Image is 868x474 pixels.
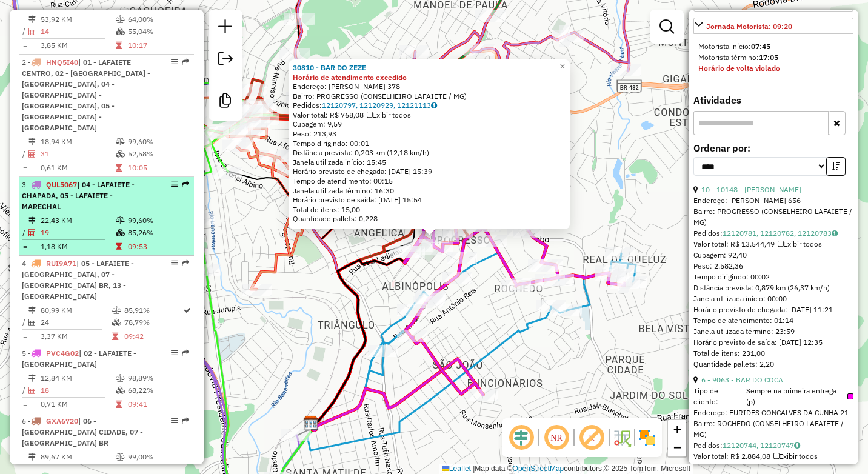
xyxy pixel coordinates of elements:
a: Zoom in [668,420,686,438]
span: 5 - [22,349,136,369]
strong: 30810 - BAR DO ZEZE [293,63,366,72]
span: | [473,464,475,473]
td: 99,60% [127,215,189,227]
i: Tempo total em rota [112,333,118,340]
i: Total de Atividades [28,387,36,394]
div: Peso: 2.582,36 [693,261,853,272]
td: = [22,241,28,253]
td: 99,60% [127,136,189,148]
em: Rota exportada [182,181,189,188]
i: % de utilização do peso [116,375,125,382]
td: 78,79% [124,316,182,329]
h4: Atividades [693,95,853,106]
strong: Horário de atendimento excedido [293,73,407,82]
span: | 01 - LAFAIETE CENTRO, 02 - [GEOGRAPHIC_DATA] - [GEOGRAPHIC_DATA], 04 - [GEOGRAPHIC_DATA] - [GEO... [22,58,150,132]
div: Tempo de atendimento: 01:14 [693,184,853,370]
i: % de utilização do peso [116,16,125,23]
a: 12120744, 12120747 [723,441,800,450]
div: Tempo de atendimento: 00:15 [293,63,566,224]
td: 1,18 KM [40,241,115,253]
i: Tempo total em rota [116,243,122,250]
i: Distância Total [28,16,36,23]
a: Nova sessão e pesquisa [213,15,238,42]
img: Farid - Conselheiro Lafaiete [303,415,319,431]
td: / [22,227,28,239]
a: 10 - 10148 - [PERSON_NAME] [701,185,801,194]
i: Observações [431,102,437,109]
a: Leaflet [442,464,471,473]
a: Jornada Motorista: 09:20 [693,18,853,34]
td: 0,61 KM [40,162,115,174]
div: Map data © contributors,© 2025 TomTom, Microsoft [439,464,693,474]
td: = [22,162,28,174]
td: 12,84 KM [40,372,115,384]
div: Janela utilizada início: 00:00 [693,293,853,304]
i: Tempo total em rota [116,401,122,408]
div: Bairro: PROGRESSO (CONSELHEIRO LAFAIETE / MG) [293,92,566,101]
i: % de utilização do peso [116,217,125,224]
span: PVC4G02 [46,349,79,358]
i: Distância Total [28,453,36,461]
em: Opções [171,181,178,188]
strong: 17:05 [759,53,778,62]
span: QUL5067 [46,180,77,189]
div: Cubagem: 24,88 [693,462,853,473]
span: Ocultar deslocamento [507,423,536,452]
div: Endereço: EURIDES GONCALVES DA CUNHA 21 [693,407,853,418]
span: RUI9A71 [46,259,76,268]
td: 0,71 KM [40,398,115,410]
td: 18,94 KM [40,136,115,148]
td: 3,37 KM [40,330,112,342]
em: Opções [171,259,178,267]
i: Observações [832,230,838,237]
td: 18 [40,384,115,396]
strong: Horário de volta violado [698,64,780,73]
td: 85,91% [124,304,182,316]
span: − [673,439,681,455]
i: Distância Total [28,307,36,314]
span: Exibir todos [367,110,411,119]
span: Ocultar NR [542,423,571,452]
button: Ordem decrescente [826,157,846,176]
td: 98,89% [127,372,189,384]
a: Close popup [555,59,570,74]
a: Exportar sessão [213,47,238,74]
span: 4 - [22,259,134,301]
td: 22,43 KM [40,215,115,227]
span: 2 - [22,58,150,132]
em: Rota exportada [182,259,189,267]
a: 12120781, 12120782, 12120783 [723,229,838,238]
td: = [22,398,28,410]
td: 99,00% [127,451,189,463]
span: | 05 - LAFAIETE - [GEOGRAPHIC_DATA], 07 - [GEOGRAPHIC_DATA] BR, 13 - [GEOGRAPHIC_DATA] [22,259,134,301]
div: Bairro: PROGRESSO (CONSELHEIRO LAFAIETE / MG) [693,206,853,228]
td: 3,85 KM [40,39,115,52]
div: Jornada Motorista: 09:20 [693,36,853,79]
span: Exibir todos [773,452,818,461]
img: Fluxo de ruas [612,428,632,447]
div: Janela utilizada término: 23:59 [693,326,853,337]
span: Exibir rótulo [577,423,606,452]
i: % de utilização do peso [116,453,125,461]
i: Tempo total em rota [116,164,122,172]
em: Opções [171,349,178,356]
em: Rota exportada [182,58,189,65]
div: Janela utilizada término: 16:30 [293,186,566,196]
td: 14 [40,25,115,38]
div: Valor total: R$ 13.544,49 [693,239,853,250]
div: Motorista término: [698,52,849,63]
i: % de utilização da cubagem [116,150,125,158]
div: Tempo dirigindo: 00:02 [693,272,853,282]
td: = [22,330,28,342]
td: 09:41 [127,398,189,410]
div: Quantidade pallets: 0,228 [293,214,566,224]
td: 10:05 [127,162,189,174]
td: 31 [40,148,115,160]
td: 64,00% [127,13,189,25]
span: | 02 - LAFAIETE - [GEOGRAPHIC_DATA] [22,349,136,369]
i: Total de Atividades [28,229,36,236]
span: Exibir todos [778,239,822,249]
i: Rota otimizada [184,307,191,314]
td: / [22,384,28,396]
div: Peso: 213,93 [293,129,566,139]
